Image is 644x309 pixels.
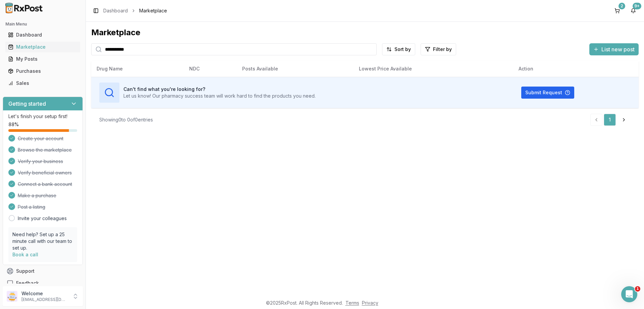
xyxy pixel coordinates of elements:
button: Feedback [3,277,83,289]
iframe: Intercom live chat [621,286,637,302]
span: 88 % [8,121,19,128]
span: Feedback [16,280,39,287]
span: Verify beneficial owners [18,169,72,176]
div: Sales [8,80,77,87]
span: Browse the marketplace [18,147,72,153]
div: 2 [619,3,625,9]
p: [EMAIL_ADDRESS][DOMAIN_NAME] [21,297,68,302]
button: Submit Request [521,87,574,99]
a: Privacy [362,300,378,306]
th: Lowest Price Available [354,61,513,77]
button: Purchases [3,66,83,76]
a: Invite your colleagues [18,215,67,222]
button: 2 [612,5,623,16]
nav: pagination [590,114,631,126]
span: Sort by [394,46,411,53]
button: Marketplace [3,42,83,52]
div: My Posts [8,56,77,62]
span: Filter by [433,46,452,53]
a: List new post [589,47,639,53]
div: 9+ [633,3,641,9]
a: Go to next page [617,114,631,126]
div: Dashboard [8,32,77,38]
a: 1 [604,114,616,126]
button: Dashboard [3,30,83,40]
h2: Main Menu [5,21,80,27]
a: My Posts [5,53,80,65]
p: Need help? Set up a 25 minute call with our team to set up. [12,231,73,251]
th: NDC [184,61,237,77]
button: My Posts [3,54,83,64]
a: Marketplace [5,41,80,53]
button: Sort by [382,43,415,55]
div: Marketplace [91,27,639,38]
span: Make a purchase [18,192,56,199]
a: Dashboard [103,7,128,14]
div: Marketplace [8,44,77,50]
button: Filter by [421,43,456,55]
a: Terms [345,300,359,306]
div: Showing 0 to 0 of 0 entries [99,116,153,123]
div: Purchases [8,68,77,74]
th: Drug Name [91,61,184,77]
img: RxPost Logo [3,3,46,13]
a: Sales [5,77,80,89]
button: List new post [589,43,639,55]
button: Sales [3,78,83,89]
h3: Can't find what you're looking for? [123,86,316,93]
a: Purchases [5,65,80,77]
span: Marketplace [139,7,167,14]
p: Let's finish your setup first! [8,113,77,120]
th: Action [513,61,639,77]
a: Book a call [12,252,38,257]
nav: breadcrumb [103,7,167,14]
p: Let us know! Our pharmacy success team will work hard to find the products you need. [123,93,316,99]
button: Support [3,265,83,277]
p: Welcome [21,290,68,297]
span: Connect a bank account [18,181,72,188]
span: Verify your business [18,158,63,165]
span: Create your account [18,135,63,142]
img: User avatar [7,291,17,302]
span: 1 [635,286,640,292]
h3: Getting started [8,100,46,108]
th: Posts Available [237,61,354,77]
button: 9+ [628,5,639,16]
a: Dashboard [5,29,80,41]
span: List new post [601,45,635,53]
span: Post a listing [18,204,45,210]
